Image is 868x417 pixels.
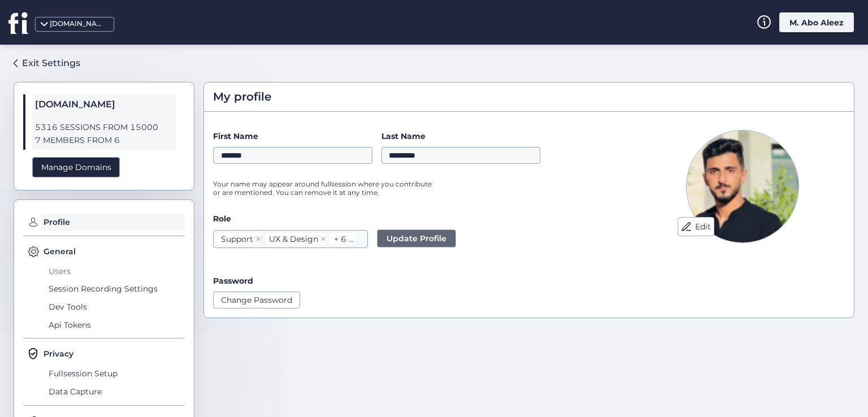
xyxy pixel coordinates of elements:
[213,130,372,142] label: First Name
[14,54,80,73] a: Exit Settings
[264,232,327,246] nz-select-item: UX & Design
[22,56,80,70] div: Exit Settings
[35,97,173,112] span: [DOMAIN_NAME]
[213,212,622,225] label: Role
[35,134,173,147] span: 7 MEMBERS FROM 6
[387,232,446,245] span: Update Profile
[377,229,456,247] button: Update Profile
[46,280,185,298] span: Session Recording Settings
[46,262,185,280] span: Users
[46,298,185,316] span: Dev Tools
[334,233,354,245] div: + 6 ...
[213,276,253,286] label: Password
[50,19,106,29] div: [DOMAIN_NAME]
[678,217,714,236] button: Edit
[381,130,541,142] label: Last Name
[46,316,185,334] span: Api Tokens
[216,232,262,246] nz-select-item: Support
[779,12,854,32] div: M. Abo Aleez
[32,157,120,178] div: Manage Domains
[44,347,73,360] span: Privacy
[213,180,439,197] p: Your name may appear around fullsession where you contribute or are mentioned. You can remove it ...
[213,88,271,106] span: My profile
[686,130,799,243] img: Avatar Picture
[269,233,318,245] div: UX & Design
[329,232,357,246] nz-select-item: + 6 ...
[44,245,76,258] span: General
[213,292,300,309] button: Change Password
[46,364,185,383] span: Fullsession Setup
[46,383,185,401] span: Data Capture
[221,233,253,245] div: Support
[35,121,173,134] span: 5316 SESSIONS FROM 15000
[41,214,185,232] span: Profile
